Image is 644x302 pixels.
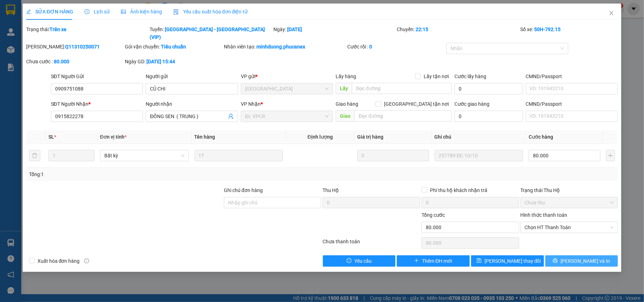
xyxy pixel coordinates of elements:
[354,110,452,122] input: Dọc đường
[149,25,272,41] div: Tuyến:
[161,44,186,50] b: Tiêu chuẩn
[336,83,352,94] span: Lấy
[85,9,110,14] span: Lịch sử
[26,58,124,65] div: Chưa cước :
[435,150,523,161] input: Ghi Chú
[336,110,354,122] span: Giao
[545,255,618,267] button: printer[PERSON_NAME] và In
[100,134,127,140] span: Đơn vị tính
[273,25,396,41] div: Ngày:
[427,186,490,194] span: Phí thu hộ khách nhận trả
[526,100,618,108] div: CMND/Passport
[104,150,185,161] span: Bất kỳ
[29,150,40,161] button: delete
[29,170,249,178] div: Tổng: 1
[323,187,339,193] span: Thu Hộ
[150,27,265,40] b: [GEOGRAPHIC_DATA] - [GEOGRAPHIC_DATA] (VIP)
[336,74,356,79] span: Lấy hàng
[256,44,305,50] b: minhduong.phucanex
[521,186,618,194] div: Trạng thái Thu Hộ
[534,27,561,32] b: 50H-792.15
[195,134,215,140] span: Tên hàng
[369,44,372,50] b: 0
[228,114,234,119] span: user-add
[526,72,618,80] div: CMND/Passport
[85,9,89,14] span: clock-circle
[454,74,486,79] label: Cước lấy hàng
[323,255,396,267] button: exclamation-circleYêu cầu
[125,58,222,65] div: Ngày GD:
[606,150,615,161] button: plus
[26,9,31,14] span: edit
[354,257,372,265] span: Yêu cầu
[241,101,261,107] span: VP Nhận
[454,101,489,107] label: Cước giao hàng
[485,257,541,265] span: [PERSON_NAME] thay đổi
[121,9,126,14] span: picture
[454,83,523,94] input: Cước lấy hàng
[432,130,526,144] th: Ghi chú
[477,258,482,264] span: save
[308,134,333,140] span: Định lượng
[521,212,568,218] label: Hình thức thanh toán
[396,25,520,41] div: Chuyến:
[422,257,452,265] span: Thêm ĐH mới
[26,9,73,14] span: SỬA ĐƠN HÀNG
[241,72,333,80] div: VP gửi
[525,222,614,233] span: Chọn HT Thanh Toán
[609,10,614,16] span: close
[454,111,523,122] input: Cước giao hàng
[146,59,175,64] b: [DATE] 15:44
[347,43,445,51] div: Cước rồi :
[50,27,66,32] b: Trên xe
[35,257,83,265] span: Xuất hóa đơn hàng
[121,9,162,14] span: Ảnh kiện hàng
[529,134,553,140] span: Cước hàng
[357,150,429,161] input: 0
[422,212,445,218] span: Tổng cước
[48,134,54,140] span: SL
[125,43,222,51] div: Gói vận chuyển:
[561,257,610,265] span: [PERSON_NAME] và In
[146,72,238,80] div: Người gửi
[352,83,452,94] input: Dọc đường
[195,150,283,161] input: VD: Bàn, Ghế
[357,134,383,140] span: Giá trị hàng
[51,72,143,80] div: SĐT Người Gửi
[397,255,470,267] button: plusThêm ĐH mới
[416,27,428,32] b: 22:15
[336,101,358,107] span: Giao hàng
[245,111,329,122] span: ĐL VPCR
[224,187,263,193] label: Ghi chú đơn hàng
[471,255,544,267] button: save[PERSON_NAME] thay đổi
[65,44,100,50] b: Q11310250071
[54,59,69,64] b: 80.000
[322,238,421,250] div: Chưa thanh toán
[520,25,619,41] div: Số xe:
[146,100,238,108] div: Người nhận
[173,9,179,15] img: icon
[553,258,558,264] span: printer
[224,197,321,208] input: Ghi chú đơn hàng
[287,27,302,32] b: [DATE]
[51,100,143,108] div: SĐT Người Nhận
[421,72,452,80] span: Lấy tận nơi
[381,100,452,108] span: [GEOGRAPHIC_DATA] tận nơi
[347,258,352,264] span: exclamation-circle
[25,25,149,41] div: Trạng thái:
[173,9,248,14] span: Yêu cầu xuất hóa đơn điện tử
[26,43,124,51] div: [PERSON_NAME]:
[245,83,329,94] span: ĐL Quận 1
[602,4,621,23] button: Close
[414,258,419,264] span: plus
[84,259,89,263] span: info-circle
[224,43,346,51] div: Nhân viên tạo:
[525,197,614,208] span: Chưa thu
